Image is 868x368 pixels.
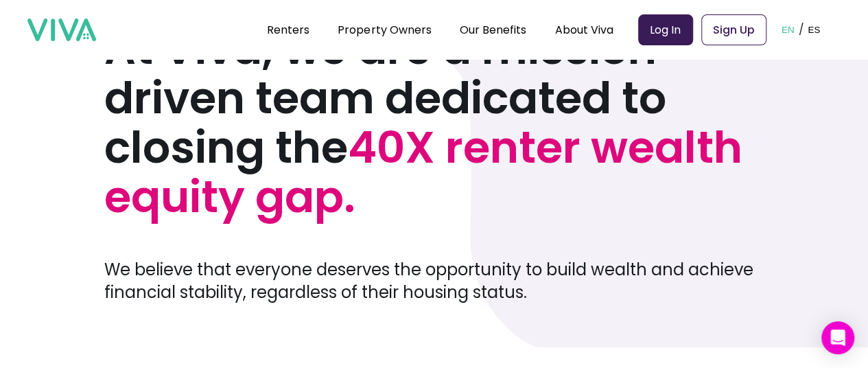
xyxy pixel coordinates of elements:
button: ES [804,8,824,51]
p: We believe that everyone deserves the opportunity to build wealth and achieve financial stability... [104,258,786,303]
a: Sign Up [701,14,766,45]
a: Property Owners [338,22,431,38]
img: viva [27,19,96,42]
a: Renters [267,22,309,38]
div: Our Benefits [460,12,526,47]
span: 40X renter wealth equity gap. [104,117,742,227]
button: EN [777,8,799,51]
div: About Viva [555,12,613,47]
div: Open Intercom Messenger [821,321,854,354]
h1: At Viva, we are a mission-driven team dedicated to closing the [104,24,786,222]
p: / [798,19,804,40]
a: Log In [638,14,693,45]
